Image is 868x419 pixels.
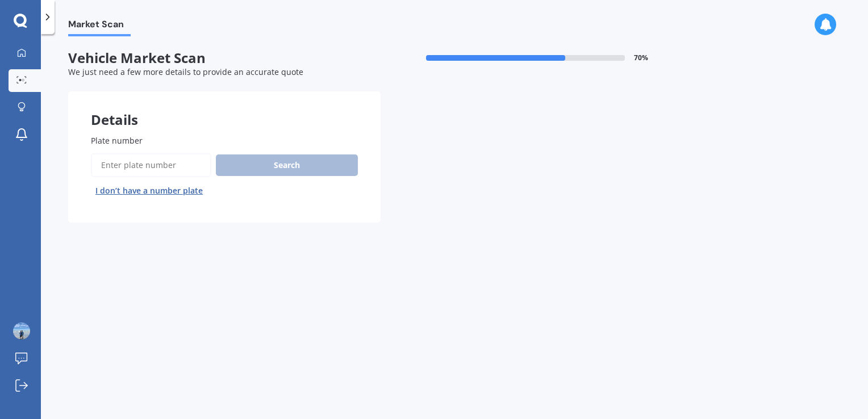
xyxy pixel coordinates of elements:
img: picture [13,322,30,340]
span: Plate number [91,135,143,146]
span: 70 % [634,54,648,62]
span: Market Scan [68,19,131,34]
span: Vehicle Market Scan [68,50,381,66]
input: Enter plate number [91,153,211,177]
span: We just need a few more details to provide an accurate quote [68,66,303,77]
button: I don’t have a number plate [91,182,207,200]
div: Details [68,91,381,125]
